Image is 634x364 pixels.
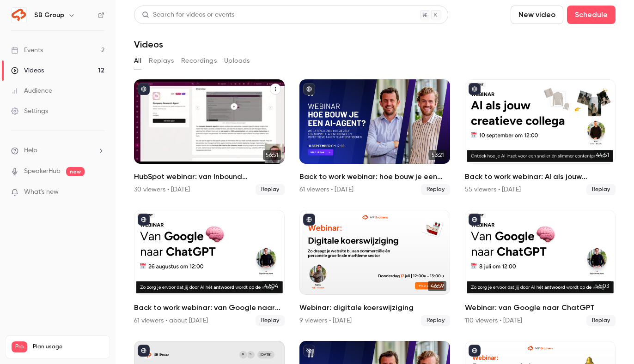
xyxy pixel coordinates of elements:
[465,171,616,182] h2: Back to work webinar: AI als jouw creatieve collega
[428,281,446,291] span: 46:59
[66,167,85,176] span: new
[303,83,315,95] button: published
[469,83,481,95] button: published
[181,54,217,68] button: Recordings
[511,6,563,24] button: New video
[134,79,285,195] li: HubSpot webinar: van Inbound San Francisco naar jouw CRM
[421,184,450,195] span: Replay
[134,210,285,326] a: 47:04Back to work webinar: van Google naar ChatGPT61 viewers • about [DATE]Replay
[24,146,37,155] span: Help
[299,302,450,313] h2: Webinar: digitale koerswijziging
[256,184,285,195] span: Replay
[33,343,104,351] span: Plan usage
[299,185,354,194] div: 61 viewers • [DATE]
[154,352,169,357] p: SB Group
[465,302,616,313] h2: Webinar: van Google naar ChatGPT
[246,351,255,359] div: S
[24,187,59,197] span: What's new
[465,79,616,195] li: Back to work webinar: AI als jouw creatieve collega
[24,167,61,176] a: SpeakerHub
[12,341,27,352] span: Pro
[469,345,481,357] button: published
[303,214,315,226] button: published
[134,171,285,182] h2: HubSpot webinar: van Inbound [GEOGRAPHIC_DATA][PERSON_NAME] jouw CRM
[469,214,481,226] button: published
[567,6,616,24] button: Schedule
[239,351,247,359] div: R
[586,315,616,326] span: Replay
[429,150,446,160] span: 53:21
[134,79,285,195] a: 56:51HubSpot webinar: van Inbound [GEOGRAPHIC_DATA][PERSON_NAME] jouw CRM30 viewers • [DATE]Replay
[257,351,274,358] span: [DATE]
[299,210,450,326] li: Webinar: digitale koerswijziging
[465,316,522,325] div: 110 viewers • [DATE]
[586,184,616,195] span: Replay
[299,171,450,182] h2: Back to work webinar: hoe bouw je een eigen AI agent?
[11,46,43,55] div: Events
[11,146,104,155] li: help-dropdown-opener
[263,150,281,160] span: 56:51
[299,210,450,326] a: 46:59Webinar: digitale koerswijziging9 viewers • [DATE]Replay
[138,83,150,95] button: published
[299,79,450,195] a: 53:21Back to work webinar: hoe bouw je een eigen AI agent?61 viewers • [DATE]Replay
[11,66,44,75] div: Videos
[299,316,352,325] div: 9 viewers • [DATE]
[465,210,616,326] li: Webinar: van Google naar ChatGPT
[134,302,285,313] h2: Back to work webinar: van Google naar ChatGPT
[138,345,150,357] button: published
[465,210,616,326] a: 56:03Webinar: van Google naar ChatGPT110 viewers • [DATE]Replay
[134,316,208,325] div: 61 viewers • about [DATE]
[149,54,174,68] button: Replays
[421,315,450,326] span: Replay
[592,281,612,291] span: 56:03
[134,185,190,194] div: 30 viewers • [DATE]
[465,185,521,194] div: 55 viewers • [DATE]
[224,54,250,68] button: Uploads
[134,39,163,50] h1: Videos
[262,281,281,291] span: 47:04
[11,86,52,95] div: Audience
[593,150,612,160] span: 44:51
[303,345,315,357] button: unpublished
[134,54,141,68] button: All
[465,79,616,195] a: 44:51Back to work webinar: AI als jouw creatieve collega55 viewers • [DATE]Replay
[299,79,450,195] li: Back to work webinar: hoe bouw je een eigen AI agent?
[34,11,64,20] h6: SB Group
[134,210,285,326] li: Back to work webinar: van Google naar ChatGPT
[142,10,234,20] div: Search for videos or events
[256,315,285,326] span: Replay
[134,6,616,358] section: Videos
[11,107,48,116] div: Settings
[138,214,150,226] button: published
[93,188,104,197] iframe: Noticeable Trigger
[12,8,26,23] img: SB Group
